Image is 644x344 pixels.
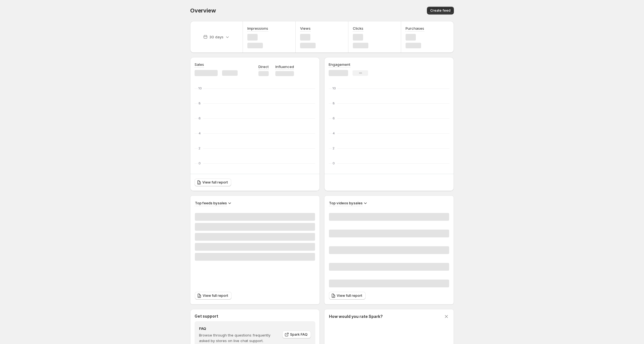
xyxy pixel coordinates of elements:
[203,293,228,298] span: View full report
[195,62,204,67] h3: Sales
[353,26,363,31] h3: Clicks
[337,293,362,298] span: View full report
[258,64,269,69] p: Direct
[430,8,451,13] span: Create feed
[329,292,366,300] a: View full report
[202,180,228,185] span: View full report
[329,314,383,319] h3: How would you rate Spark?
[195,179,231,186] a: View full report
[190,7,216,14] span: Overview
[199,326,278,331] h4: FAQ
[333,131,335,135] text: 4
[333,146,334,150] text: 2
[427,7,454,14] button: Create feed
[282,331,311,338] a: Spark FAQ
[333,116,335,120] text: 6
[300,26,311,31] h3: Views
[198,86,202,90] text: 10
[195,292,232,300] a: View full report
[198,116,201,120] text: 6
[195,200,227,206] h3: Top feeds by sales
[333,86,336,90] text: 10
[406,26,424,31] h3: Purchases
[247,26,268,31] h3: Impressions
[198,131,201,135] text: 4
[209,34,223,40] p: 30 days
[275,64,294,69] p: Influenced
[333,101,335,105] text: 8
[290,332,308,337] span: Spark FAQ
[198,101,201,105] text: 8
[329,200,363,206] h3: Top videos by sales
[199,332,278,343] p: Browse through the questions frequently asked by stores on live chat support.
[333,161,335,165] text: 0
[195,313,218,319] h3: Get support
[329,62,350,67] h3: Engagement
[198,146,200,150] text: 2
[198,161,201,165] text: 0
